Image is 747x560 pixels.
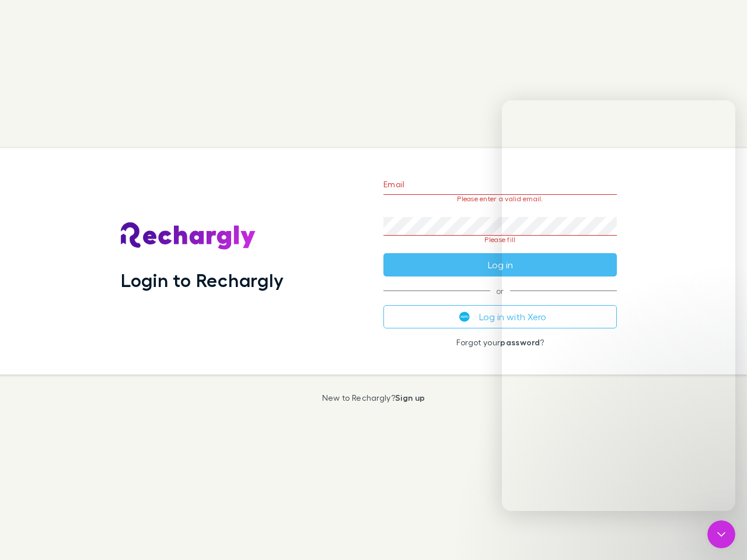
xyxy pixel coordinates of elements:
p: Forgot your ? [383,338,617,347]
p: Please fill [383,236,617,244]
p: Please enter a valid email. [383,195,617,203]
a: Sign up [395,393,425,402]
p: New to Rechargly? [322,393,425,402]
button: Log in [383,253,617,276]
img: Xero's logo [459,311,470,322]
iframe: Intercom live chat [707,520,735,548]
span: or [383,290,617,291]
iframe: Intercom live chat [502,100,735,511]
img: Rechargly's Logo [121,222,256,250]
a: password [500,337,540,347]
button: Log in with Xero [383,305,617,328]
h1: Login to Rechargly [121,269,284,291]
